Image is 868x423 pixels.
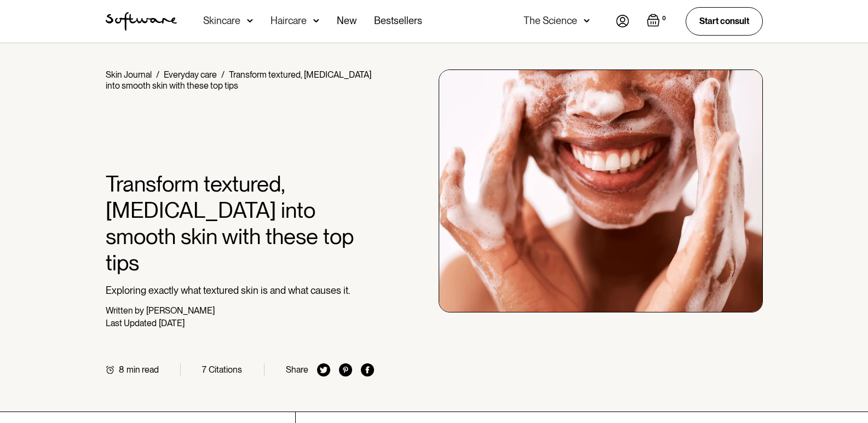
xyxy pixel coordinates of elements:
div: [PERSON_NAME] [146,305,215,316]
div: 8 [119,364,124,375]
a: Everyday care [164,69,217,80]
p: Exploring exactly what textured skin is and what causes it. [106,285,375,297]
div: [DATE] [159,318,185,328]
img: twitter icon [317,363,330,376]
div: / [221,69,225,80]
a: Skin Journal [106,69,152,80]
div: Haircare [271,15,307,26]
img: facebook icon [361,363,374,376]
div: 7 [202,364,206,375]
div: / [156,69,159,80]
div: Transform textured, [MEDICAL_DATA] into smooth skin with these top tips [106,69,371,91]
div: Citations [209,364,242,375]
img: Software Logo [106,12,177,31]
img: arrow down [247,15,253,26]
img: arrow down [584,15,590,26]
div: 0 [660,14,668,24]
div: The Science [524,15,577,26]
div: min read [127,364,159,375]
img: arrow down [313,15,319,26]
a: home [106,12,177,31]
div: Skincare [203,15,240,26]
img: pinterest icon [339,363,352,376]
a: Start consult [686,7,763,35]
div: Written by [106,305,144,316]
a: Open empty cart [647,14,668,29]
div: Last Updated [106,318,157,328]
h1: Transform textured, [MEDICAL_DATA] into smooth skin with these top tips [106,171,375,276]
div: Share [286,364,308,375]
